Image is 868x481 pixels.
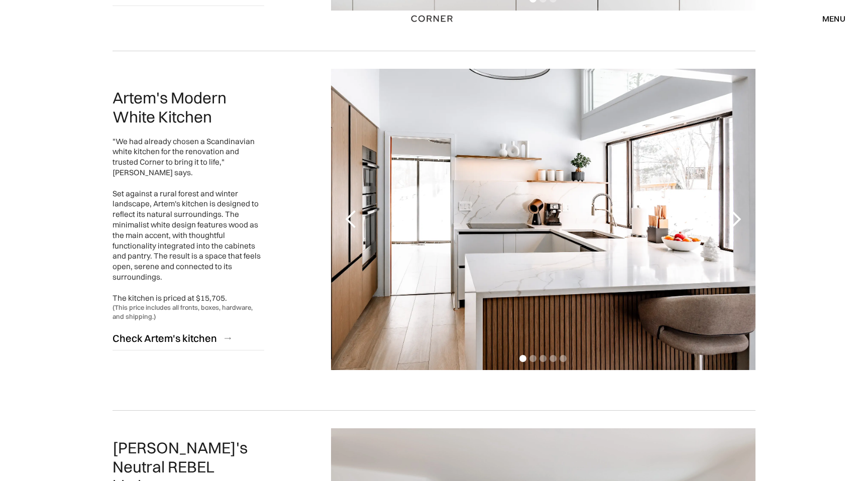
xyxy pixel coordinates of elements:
div: Show slide 1 of 5 [519,355,526,362]
div: next slide [715,69,755,370]
div: Show slide 4 of 5 [550,355,557,362]
div: carousel [331,69,755,370]
a: Check Artem's kitchen [113,326,264,350]
div: menu [822,15,845,23]
div: Show slide 2 of 5 [529,355,536,362]
div: 1 of 5 [331,69,755,370]
div: Check Artem's kitchen [113,331,217,345]
div: menu [812,10,845,27]
div: "We had already chosen a Scandinavian white kitchen for the renovation and trusted Corner to brin... [113,137,264,304]
div: Show slide 3 of 5 [539,355,547,362]
div: Show slide 5 of 5 [560,355,567,362]
h2: Artem's Modern White Kitchen [113,88,264,127]
div: (This price includes all fronts, boxes, hardware, and shipping.) [113,303,264,321]
div: previous slide [331,69,371,370]
a: home [398,12,470,25]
